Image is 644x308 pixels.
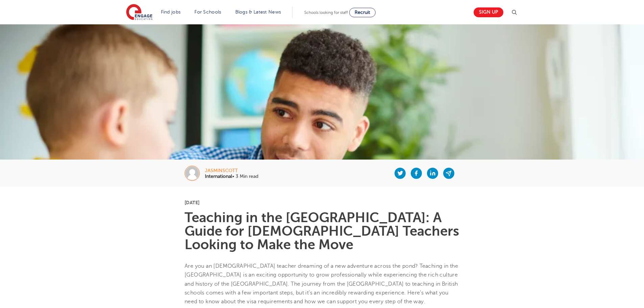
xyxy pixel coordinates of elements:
img: Engage Education [126,4,152,21]
a: For Schools [194,9,221,15]
p: [DATE] [185,200,459,205]
h1: Teaching in the [GEOGRAPHIC_DATA]: A Guide for [DEMOGRAPHIC_DATA] Teachers Looking to Make the Move [185,211,459,252]
span: Schools looking for staff [304,10,348,15]
span: Are you an [DEMOGRAPHIC_DATA] teacher dreaming of a new adventure across the pond? Teaching in th... [185,263,458,305]
a: Blogs & Latest News [235,9,281,15]
b: International [205,174,232,179]
p: • 3 Min read [205,174,258,179]
a: Find jobs [161,9,181,15]
a: Sign up [474,7,503,17]
a: Recruit [349,8,376,17]
div: jasminscott [205,168,258,173]
span: Recruit [355,10,370,15]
